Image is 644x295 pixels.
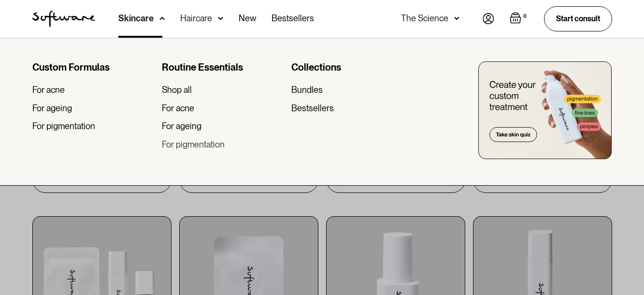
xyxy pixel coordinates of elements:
[32,61,154,73] div: Custom Formulas
[544,6,612,31] a: Start consult
[159,14,165,23] img: arrow down
[162,139,225,150] div: For pigmentation
[32,85,154,95] a: For acne
[162,85,192,95] div: Shop all
[118,14,154,23] div: Skincare
[180,14,212,23] div: Haircare
[218,14,223,23] img: arrow down
[454,14,459,23] img: arrow down
[291,103,334,114] div: Bestsellers
[32,103,154,114] a: For ageing
[162,103,194,114] div: For acne
[521,12,529,21] div: 0
[510,12,529,26] a: Open empty cart
[32,121,154,132] a: For pigmentation
[162,121,201,132] div: For ageing
[291,85,413,95] a: Bundles
[291,85,323,95] div: Bundles
[32,11,95,27] a: home
[401,14,448,23] div: The Science
[162,61,284,73] div: Routine Essentials
[32,85,65,95] div: For acne
[478,61,612,159] img: create you custom treatment bottle
[162,121,284,132] a: For ageing
[162,103,284,114] a: For acne
[162,85,284,95] a: Shop all
[291,61,413,73] div: Collections
[162,139,284,150] a: For pigmentation
[32,121,95,132] div: For pigmentation
[291,103,413,114] a: Bestsellers
[32,11,95,27] img: Software Logo
[32,103,72,114] div: For ageing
